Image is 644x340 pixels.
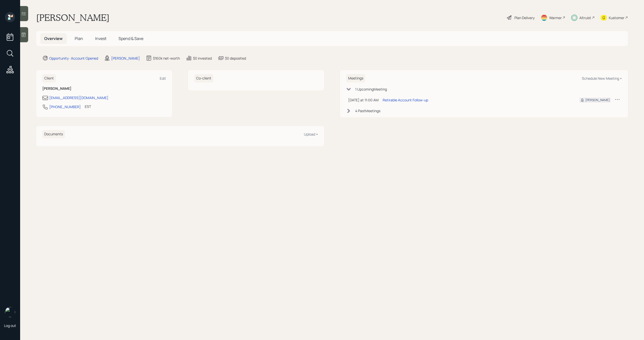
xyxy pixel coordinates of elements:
[4,323,16,328] div: Log out
[160,76,166,81] div: Edit
[42,74,56,82] h6: Client
[355,108,380,113] div: 4 Past Meeting s
[194,74,213,82] h6: Co-client
[111,56,140,61] div: [PERSON_NAME]
[75,36,83,41] span: Plan
[193,56,212,61] div: $0 invested
[153,56,180,61] div: $160k net-worth
[36,12,109,23] h1: [PERSON_NAME]
[609,15,624,20] div: Kustomer
[346,74,365,82] h6: Meetings
[95,36,106,41] span: Invest
[5,307,15,317] img: michael-russo-headshot.png
[582,76,622,81] div: Schedule New Meeting +
[49,56,98,61] div: Opportunity · Account Opened
[44,36,63,41] span: Overview
[49,95,108,100] div: [EMAIL_ADDRESS][DOMAIN_NAME]
[383,97,428,103] div: Retirable Account Follow-up
[118,36,143,41] span: Spend & Save
[225,56,246,61] div: $0 deposited
[579,15,591,20] div: Altruist
[549,15,562,20] div: Warmer
[42,87,166,91] h6: [PERSON_NAME]
[49,104,81,109] div: [PHONE_NUMBER]
[304,132,318,137] div: Upload +
[85,104,91,109] div: EST
[348,97,379,103] div: [DATE] at 11:00 AM
[514,15,535,20] div: Plan Delivery
[585,98,610,102] div: [PERSON_NAME]
[355,87,387,92] div: 1 Upcoming Meeting
[42,130,65,138] h6: Documents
